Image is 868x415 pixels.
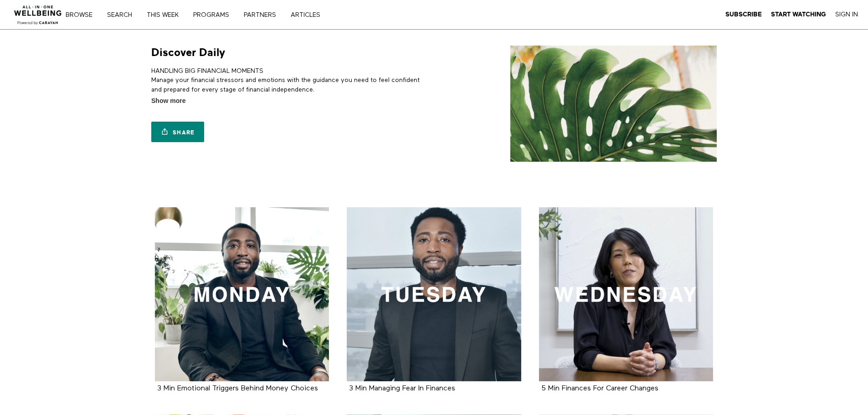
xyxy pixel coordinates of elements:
strong: 5 Min Finances For Career Changes [541,385,658,392]
strong: Start Watching [771,11,826,18]
p: HANDLING BIG FINANCIAL MOMENTS Manage your financial stressors and emotions with the guidance you... [151,67,431,94]
a: 3 Min Managing Fear In Finances [347,207,521,382]
a: PARTNERS [241,12,286,18]
a: Subscribe [725,10,762,19]
a: Sign In [835,10,858,19]
h1: Discover Daily [151,46,225,60]
strong: 3 Min Emotional Triggers Behind Money Choices [157,385,318,392]
a: THIS WEEK [144,12,188,18]
a: Start Watching [771,10,826,19]
a: 3 Min Managing Fear In Finances [349,385,455,392]
img: Discover Daily [510,46,717,162]
a: Share [151,122,204,142]
span: Show more [151,96,185,106]
strong: 3 Min Managing Fear In Finances [349,385,455,392]
a: Browse [62,12,102,18]
a: 5 Min Finances For Career Changes [539,207,714,382]
a: 3 Min Emotional Triggers Behind Money Choices [157,385,318,392]
nav: Primary [72,10,339,19]
a: Search [104,12,142,18]
a: 5 Min Finances For Career Changes [541,385,658,392]
strong: Subscribe [725,11,762,18]
a: PROGRAMS [190,12,239,18]
a: 3 Min Emotional Triggers Behind Money Choices [155,207,329,382]
a: ARTICLES [288,12,330,18]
